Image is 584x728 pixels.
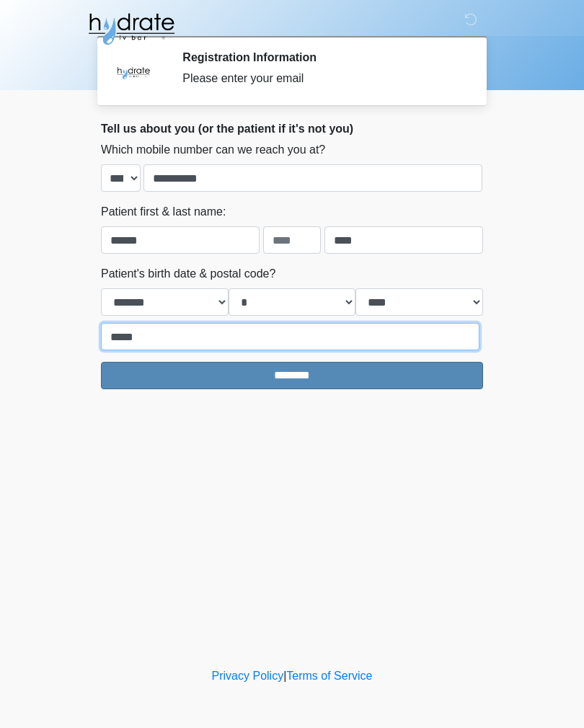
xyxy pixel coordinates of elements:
div: Please enter your email [182,70,461,87]
img: Agent Avatar [112,50,155,94]
label: Patient's birth date & postal code? [101,265,275,283]
a: Terms of Service [286,670,372,682]
a: | [283,670,286,682]
a: Privacy Policy [212,670,284,682]
img: Hydrate IV Bar - Fort Collins Logo [87,11,176,47]
h2: Tell us about you (or the patient if it's not you) [101,122,483,136]
label: Patient first & last name: [101,203,226,221]
label: Which mobile number can we reach you at? [101,141,325,159]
